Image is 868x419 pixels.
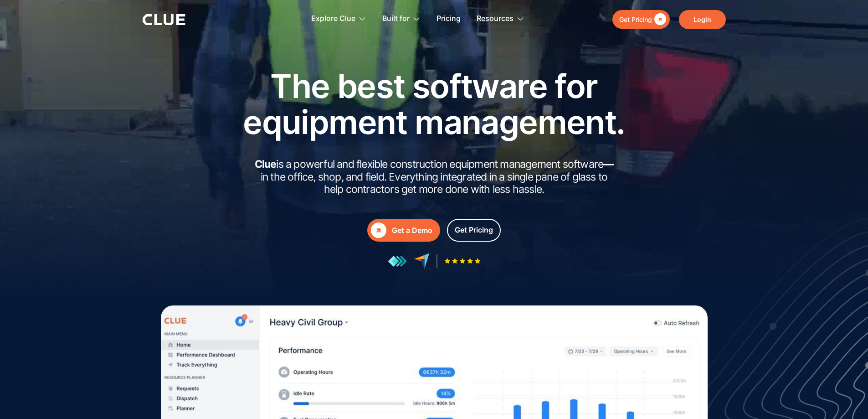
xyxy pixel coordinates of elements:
[612,10,670,29] a: Get Pricing
[255,158,277,171] strong: Clue
[388,255,407,267] img: reviews at getapp
[229,68,639,140] h1: The best software for equipment management.
[382,5,410,33] div: Built for
[603,158,613,171] strong: —
[382,5,421,33] div: Built for
[679,10,726,29] a: Login
[619,14,652,25] div: Get Pricing
[311,5,366,33] div: Explore Clue
[414,253,430,269] img: reviews at capterra
[822,375,868,419] iframe: Chat Widget
[367,219,440,242] a: Get a Demo
[652,14,666,25] div: 
[477,5,524,33] div: Resources
[437,5,461,33] a: Pricing
[477,5,514,33] div: Resources
[252,158,616,196] h2: is a powerful and flexible construction equipment management software in the office, shop, and fi...
[392,225,432,236] div: Get a Demo
[371,222,386,238] div: 
[447,219,501,242] a: Get Pricing
[444,258,481,264] img: Five-star rating icon
[455,224,493,236] div: Get Pricing
[311,5,355,33] div: Explore Clue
